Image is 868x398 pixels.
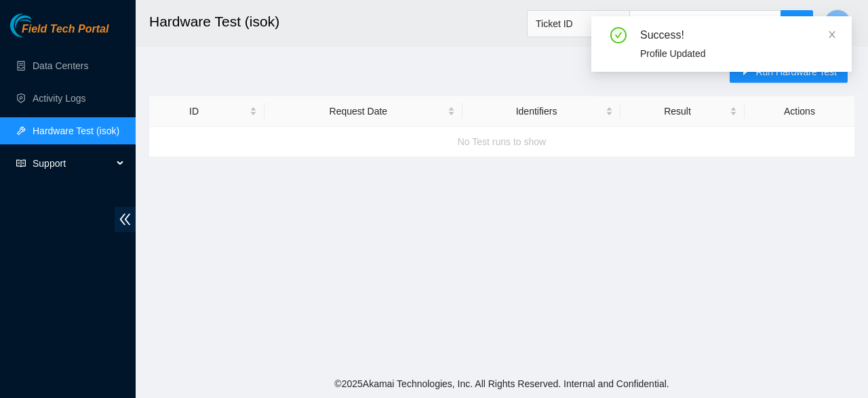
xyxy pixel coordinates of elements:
[640,27,835,43] div: Success!
[33,60,88,71] a: Data Centers
[149,123,854,160] div: No Test runs to show
[629,10,781,37] input: Enter text here...
[536,14,621,34] span: Ticket ID
[834,15,842,32] span: A
[136,370,868,398] footer: © 2025 Akamai Technologies, Inc. All Rights Reserved. Internal and Confidential.
[22,23,108,36] span: Field Tech Portal
[610,27,627,43] span: check-circle
[33,150,113,177] span: Support
[10,24,108,42] a: Akamai TechnologiesField Tech Portal
[640,46,835,61] div: Profile Updated
[115,207,136,232] span: double-left
[745,96,854,127] th: Actions
[16,159,26,168] span: read
[33,125,119,136] a: Hardware Test (isok)
[10,14,68,37] img: Akamai Technologies
[33,93,86,104] a: Activity Logs
[824,9,851,37] button: A
[827,30,837,39] span: close
[781,10,813,37] button: search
